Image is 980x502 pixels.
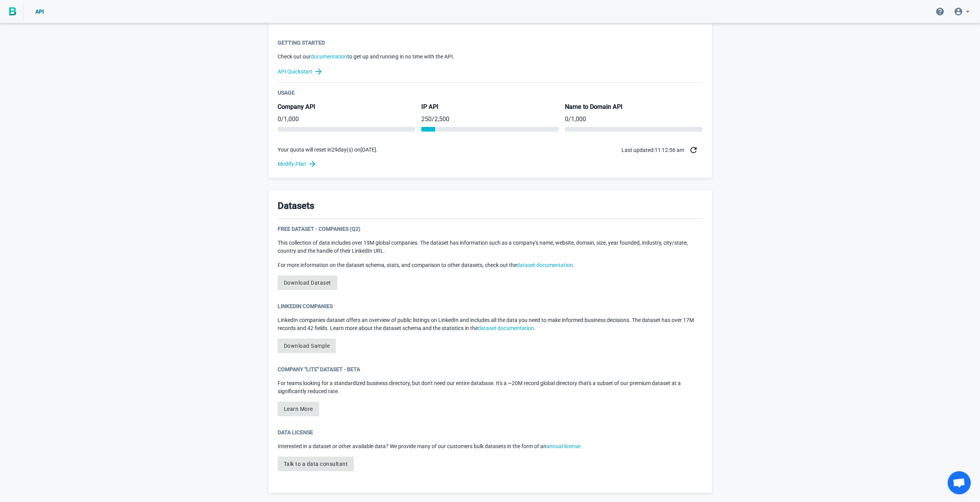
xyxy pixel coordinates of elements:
h3: Datasets [278,199,314,212]
span: API [35,8,44,15]
a: Download Sample [278,339,336,353]
a: API Quickstart [278,67,703,76]
p: / 1,000 [278,115,415,124]
a: dataset documentation [517,262,573,268]
div: Usage [278,89,703,97]
a: Download Dataset [278,275,337,290]
div: LinkedIn Companies [278,302,703,310]
p: Your quota will reset in 29 day(s) on [DATE] . [278,146,378,154]
p: For teams looking for a standardized business directory, but don't need our entire database. It's... [278,379,703,395]
a: annual license [546,443,580,449]
div: Company "Lite" Dataset - Beta [278,365,703,373]
h5: IP API [421,103,559,112]
p: / 2,500 [421,115,559,124]
button: Learn More [278,402,319,416]
p: Interested in a dataset or other available data? We provide many of our customers bulk datasets i... [278,442,703,450]
div: Free Dataset - Companies (Q2) [278,225,703,233]
a: documentation [311,53,347,60]
p: This collection of data includes over 19M global companies. The dataset has information such as a... [278,239,703,255]
span: 250 [421,115,432,123]
div: Open chat [948,471,971,494]
p: / 1,000 [565,115,702,124]
a: dataset documentation [478,325,534,331]
h5: Name to Domain API [565,103,702,112]
span: 0 [565,115,568,123]
img: BigPicture.io [9,7,16,16]
a: Modify Plan [278,159,703,168]
button: Talk to a data consultant [278,457,354,471]
span: 0 [278,115,281,123]
p: LinkedIn companies dataset offers an overview of public listings on LinkedIn and includes all the... [278,316,703,332]
h5: Company API [278,103,415,112]
div: Data License [278,429,703,436]
div: Getting Started [278,39,703,47]
p: Check out our to get up and running in no time with the API. [278,53,703,61]
p: For more information on the dataset schema, stats, and comparison to other datasets, check out the . [278,261,703,269]
div: Last updated: 11:12:56 am [622,141,703,159]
